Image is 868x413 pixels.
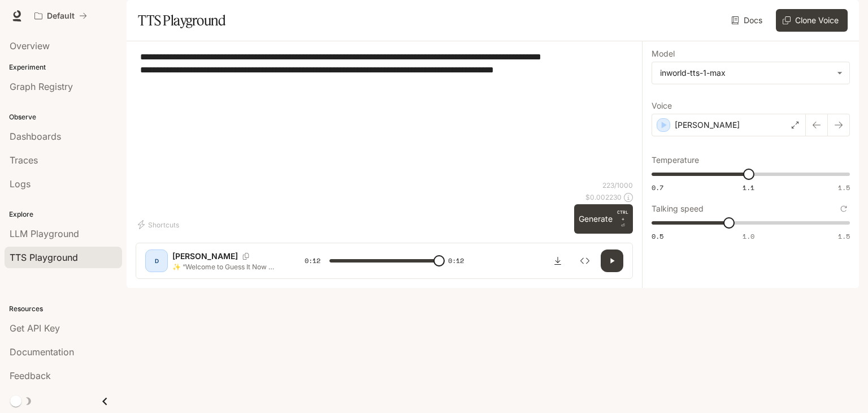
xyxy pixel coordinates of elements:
[574,249,596,272] button: Inspect
[652,231,663,241] span: 0.5
[172,262,277,272] p: ✨ “Welcome to Guess It Now – the ultimate challenge where your choices, guesses, and instincts ar...
[743,183,754,192] span: 1.1
[652,62,849,84] div: inworld-tts-1-max
[652,183,663,192] span: 0.7
[172,251,238,262] p: [PERSON_NAME]
[652,156,699,164] p: Temperature
[305,255,320,266] span: 0:12
[136,216,184,234] button: Shortcuts
[29,5,92,27] button: All workspaces
[729,9,767,32] a: Docs
[448,255,464,266] span: 0:12
[546,249,569,272] button: Download audio
[238,253,254,260] button: Copy Voice ID
[652,102,672,110] p: Voice
[47,11,75,21] p: Default
[652,205,704,213] p: Talking speed
[743,231,754,241] span: 1.0
[660,67,831,79] div: inworld-tts-1-max
[617,209,628,229] p: ⏎
[574,204,633,234] button: GenerateCTRL +⏎
[776,9,848,32] button: Clone Voice
[138,9,225,32] h1: TTS Playground
[838,183,850,192] span: 1.5
[617,209,628,222] p: CTRL +
[675,119,740,131] p: [PERSON_NAME]
[838,231,850,241] span: 1.5
[837,203,850,215] button: Reset to default
[652,50,675,58] p: Model
[147,252,166,270] div: D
